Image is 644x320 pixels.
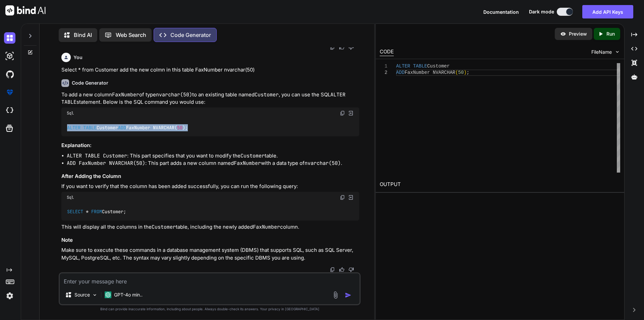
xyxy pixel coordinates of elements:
[348,45,354,50] img: dislike
[4,32,15,44] img: darkChat
[74,291,90,298] p: Source
[606,31,615,37] p: Run
[255,91,279,98] code: Customer
[560,31,566,37] img: preview
[529,8,554,15] span: Dark mode
[405,70,455,75] span: FaxNumber NVARCHAR
[59,307,361,312] p: Bind can provide inaccurate information, including about people. Always double-check its answers....
[340,110,345,116] img: copy
[61,246,359,262] p: Make sure to execute these commands in a database management system (DBMS) that supports SQL, suc...
[340,195,345,200] img: copy
[67,152,127,159] code: ALTER TABLE Customer
[105,291,111,298] img: GPT-4o mini
[67,152,359,160] li: : This part specifies that you want to modify the table.
[348,194,354,200] img: Open in Browser
[614,49,620,55] img: chevron down
[330,45,335,50] img: copy
[5,5,46,15] img: Bind AI
[67,160,145,167] code: ADD FaxNumber NVARCHAR(50)
[61,91,348,106] code: ALTER TABLE
[582,5,633,18] button: Add API Keys
[427,63,449,69] span: Customer
[91,209,102,215] span: FROM
[61,183,359,190] p: If you want to verify that the column has been added successfully, you can run the following query:
[376,177,624,192] h2: OUTPUT
[348,267,354,272] img: dislike
[156,91,192,98] code: nvarchar(50)
[67,195,74,200] span: Sql
[467,70,469,75] span: ;
[152,224,176,230] code: Customer
[61,66,359,74] p: Select * from Customer add the new colmn in this table FaxNumber nvarchar(50)
[380,70,387,76] div: 2
[61,223,359,231] p: This will display all the columns in the table, including the newly added column.
[112,91,139,98] code: FaxNumber
[483,8,519,15] button: Documentation
[67,208,127,215] code: Customer;
[61,173,359,180] h3: After Adding the Column
[591,49,612,55] span: FileName
[72,80,108,86] h6: Code Generator
[73,54,83,61] h6: You
[240,152,265,159] code: Customer
[483,9,519,15] span: Documentation
[330,267,335,272] img: copy
[67,209,83,215] span: SELECT
[4,105,15,116] img: cloudideIcon
[114,291,143,298] p: GPT-4o min..
[348,110,354,116] img: Open in Browser
[170,31,211,39] p: Code Generator
[61,142,359,149] h3: Explanation:
[569,31,587,37] p: Preview
[253,224,280,230] code: FaxNumber
[305,160,341,167] code: nvarchar(50)
[116,31,146,39] p: Web Search
[380,48,394,56] div: CODE
[413,63,427,69] span: TABLE
[61,91,359,106] p: To add a new column of type to an existing table named , you can use the SQL statement. Below is ...
[339,267,344,272] img: like
[455,70,458,75] span: (
[61,236,359,244] h3: Note
[380,63,387,70] div: 1
[118,125,126,131] span: ADD
[332,291,339,299] img: attachment
[345,292,352,299] img: icon
[339,45,344,50] img: like
[74,31,92,39] p: Bind AI
[4,290,15,302] img: settings
[92,292,98,298] img: Pick Models
[396,70,405,75] span: ADD
[67,125,97,131] span: ALTER TABLE
[4,87,15,98] img: premium
[67,159,359,167] li: : This part adds a new column named with a data type of .
[458,70,464,75] span: 50
[234,160,261,167] code: FaxNumber
[396,63,410,69] span: ALTER
[4,50,15,62] img: darkAi-studio
[4,68,15,80] img: githubDark
[177,125,182,131] span: 50
[464,70,466,75] span: )
[67,110,74,116] span: Sql
[67,124,189,131] code: Customer FaxNumber NVARCHAR( );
